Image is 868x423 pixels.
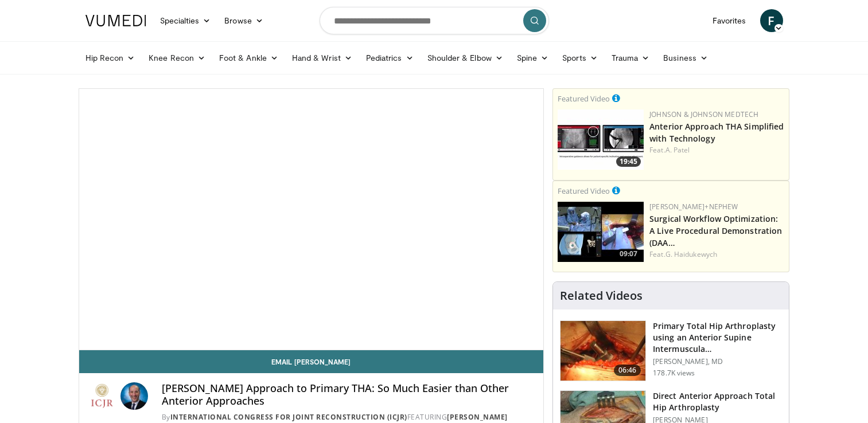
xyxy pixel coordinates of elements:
a: F [760,9,783,32]
a: Foot & Ankle [212,46,285,69]
a: Johnson & Johnson MedTech [649,109,758,119]
a: 19:45 [558,109,644,170]
a: Sports [555,46,605,69]
div: Feat. [649,145,784,155]
a: Knee Recon [142,46,212,69]
a: Hip Recon [79,46,142,69]
a: G. Haidukewych [665,249,717,259]
p: 178.7K views [653,369,695,378]
img: 06bb1c17-1231-4454-8f12-6191b0b3b81a.150x105_q85_crop-smart_upscale.jpg [558,109,644,170]
img: International Congress for Joint Reconstruction (ICJR) [88,382,116,410]
img: VuMedi Logo [85,15,146,26]
small: Featured Video [558,93,610,104]
a: 06:46 Primary Total Hip Arthroplasty using an Anterior Supine Intermuscula… [PERSON_NAME], MD 178... [560,320,782,381]
a: 09:07 [558,202,644,262]
a: Specialties [153,9,218,32]
input: Search topics, interventions [320,7,549,34]
a: A. Patel [665,145,690,155]
small: Featured Video [558,186,610,196]
img: 263423_3.png.150x105_q85_crop-smart_upscale.jpg [560,321,645,381]
h4: [PERSON_NAME] Approach to Primary THA: So Much Easier than Other Anterior Approaches [162,382,535,407]
p: [PERSON_NAME], MD [653,357,782,366]
a: Business [656,46,715,69]
a: Shoulder & Elbow [421,46,510,69]
a: Hand & Wrist [285,46,359,69]
div: By FEATURING [162,412,535,422]
span: 09:07 [616,249,641,259]
div: Feat. [649,249,784,260]
a: Anterior Approach THA Simplified with Technology [649,121,784,144]
a: [PERSON_NAME]+Nephew [649,202,738,211]
a: Favorites [706,9,753,32]
a: [PERSON_NAME] [447,412,508,422]
a: Email [PERSON_NAME] [79,350,544,373]
span: 06:46 [614,365,641,376]
a: Browse [217,9,270,32]
a: Trauma [605,46,657,69]
h3: Primary Total Hip Arthroplasty using an Anterior Supine Intermuscula… [653,320,782,355]
video-js: Video Player [79,89,544,350]
img: bcfc90b5-8c69-4b20-afee-af4c0acaf118.150x105_q85_crop-smart_upscale.jpg [558,202,644,262]
a: Surgical Workflow Optimization: A Live Procedural Demonstration (DAA… [649,213,782,248]
img: Avatar [120,382,148,410]
a: Spine [510,46,555,69]
h3: Direct Anterior Approach Total Hip Arthroplasty [653,390,782,413]
a: International Congress for Joint Reconstruction (ICJR) [170,412,407,422]
span: 19:45 [616,156,641,167]
a: Pediatrics [359,46,421,69]
h4: Related Videos [560,289,643,303]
